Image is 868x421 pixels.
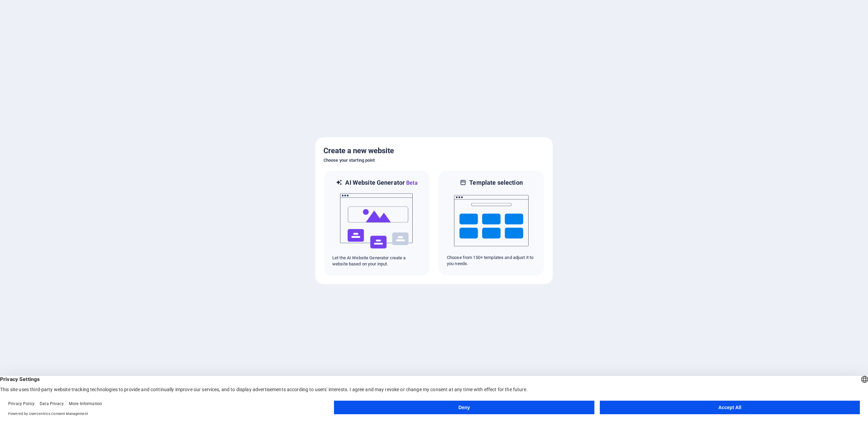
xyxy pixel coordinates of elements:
[323,156,545,164] h6: Choose your starting point
[332,255,421,267] p: Let the AI Website Generator create a website based on your input.
[405,180,418,186] span: Beta
[469,179,522,187] h6: Template selection
[438,170,545,276] div: Template selectionChoose from 150+ templates and adjust it to you needs.
[323,170,430,276] div: AI Website GeneratorBetaaiLet the AI Website Generator create a website based on your input.
[323,145,545,156] h5: Create a new website
[345,179,417,187] h6: AI Website Generator
[339,187,414,255] img: ai
[447,255,536,267] p: Choose from 150+ templates and adjust it to you needs.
